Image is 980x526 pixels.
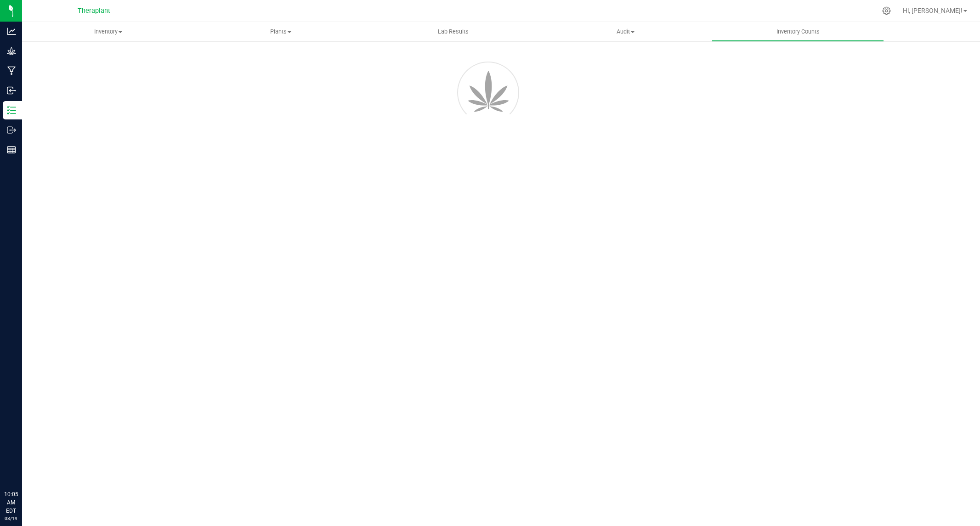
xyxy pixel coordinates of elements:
inline-svg: Inbound [7,86,16,95]
a: Lab Results [367,22,539,41]
inline-svg: Reports [7,145,16,154]
span: Theraplant [78,7,110,15]
a: Audit [539,22,712,41]
a: Plants [194,22,367,41]
a: Inventory [22,22,194,41]
span: Lab Results [425,28,481,36]
inline-svg: Inventory [7,106,16,115]
span: Audit [540,28,711,36]
p: 08/19 [4,515,18,522]
inline-svg: Grow [7,46,16,56]
a: Inventory Counts [712,22,884,41]
span: Plants [195,28,366,36]
span: Inventory Counts [764,28,832,36]
p: 10:05 AM EDT [4,490,18,515]
div: Manage settings [881,6,892,15]
span: Hi, [PERSON_NAME]! [903,7,963,14]
inline-svg: Outbound [7,125,16,135]
span: Inventory [22,28,194,36]
inline-svg: Analytics [7,27,16,36]
inline-svg: Manufacturing [7,66,16,75]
